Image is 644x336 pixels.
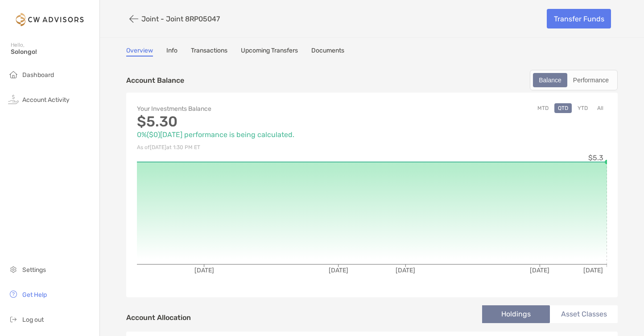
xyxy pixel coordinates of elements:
img: get-help icon [8,289,19,300]
a: Info [166,47,178,57]
img: activity icon [8,94,19,105]
tspan: [DATE] [329,267,348,274]
p: As of [DATE] at 1:30 PM ET [137,142,372,153]
tspan: [DATE] [194,267,214,274]
span: Settings [22,266,46,274]
span: Get Help [22,291,47,299]
button: All [594,103,607,113]
div: Balance [534,74,566,86]
p: $5.30 [137,116,372,127]
a: Upcoming Transfers [241,47,298,57]
span: Dashboard [22,71,54,79]
img: settings icon [8,264,19,275]
tspan: $5.3 [588,154,603,162]
h4: Account Allocation [126,313,191,322]
tspan: [DATE] [530,267,549,274]
a: Documents [311,47,344,57]
li: Holdings [482,305,550,323]
tspan: [DATE] [396,267,415,274]
a: Overview [126,47,153,57]
span: Log out [22,316,44,324]
button: QTD [554,103,572,113]
p: Your Investments Balance [137,103,372,114]
span: Account Activity [22,96,70,104]
tspan: [DATE] [583,267,603,274]
div: segmented control [530,70,618,90]
img: logout icon [8,314,19,324]
li: Asset Classes [550,305,618,323]
button: MTD [534,103,552,113]
img: household icon [8,69,19,80]
p: Account Balance [126,75,184,86]
div: Performance [568,74,614,86]
p: Joint - Joint 8RP05047 [141,15,220,23]
p: 0% ( $0 ) [DATE] performance is being calculated. [137,129,372,140]
button: YTD [574,103,591,113]
span: Solongo! [11,48,94,56]
a: Transfer Funds [547,9,611,28]
a: Transactions [191,47,227,57]
img: Zoe Logo [11,4,89,36]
